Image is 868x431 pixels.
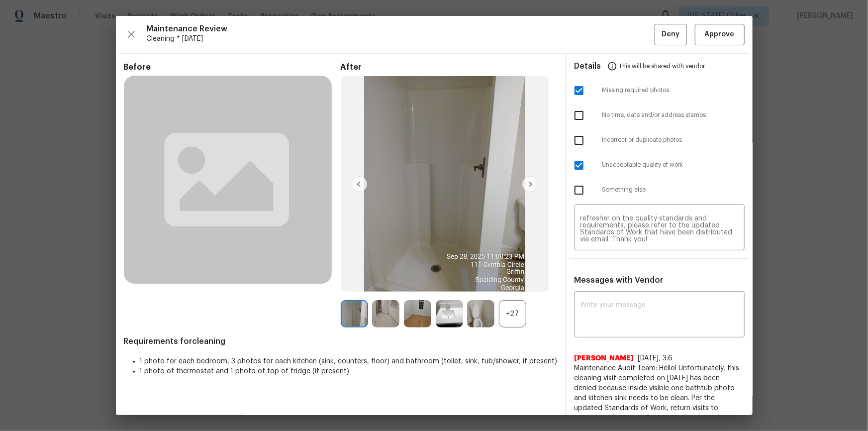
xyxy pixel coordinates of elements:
[655,24,687,45] button: Deny
[124,336,558,346] span: Requirements for cleaning
[499,300,526,327] div: +27
[695,24,745,45] button: Approve
[567,153,753,178] div: Unacceptable quality of work
[602,136,745,144] span: Incorrect or duplicate photos
[602,86,745,95] span: Missing required photos
[602,186,745,194] span: Something else
[575,353,634,363] span: [PERSON_NAME]
[580,215,739,242] textarea: Maintenance Audit Team: Hello! Unfortunately, this cleaning visit completed on [DATE] has been de...
[619,54,705,78] span: This will be shared with vendor
[575,276,664,284] span: Messages with Vendor
[662,28,679,41] span: Deny
[705,28,735,41] span: Approve
[638,355,673,362] span: [DATE], 3:6
[602,161,745,169] span: Unacceptable quality of work
[575,54,601,78] span: Details
[351,176,367,192] img: left-chevron-button-url
[147,34,655,44] span: Cleaning * [DATE]
[567,128,753,153] div: Incorrect or duplicate photos
[140,356,558,366] li: 1 photo for each bedroom, 3 photos for each kitchen (sink, counters, floor) and bathroom (toilet,...
[522,176,538,192] img: right-chevron-button-url
[147,24,655,34] span: Maintenance Review
[341,62,558,72] span: After
[567,78,753,103] div: Missing required photos
[567,103,753,128] div: No time, date and/or address stamps
[124,62,341,72] span: Before
[602,111,745,119] span: No time, date and/or address stamps
[567,178,753,203] div: Something else
[140,366,558,376] li: 1 photo of thermostat and 1 photo of top of fridge (if present)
